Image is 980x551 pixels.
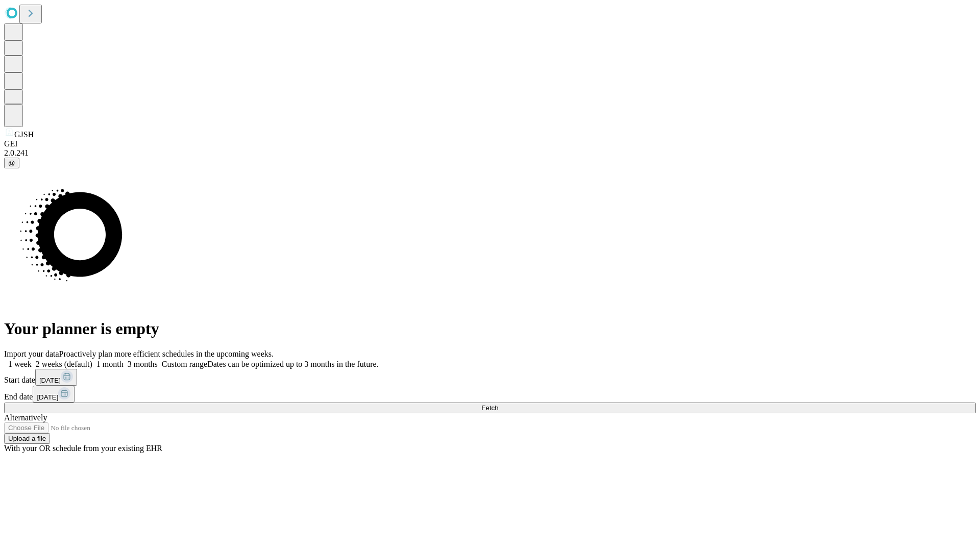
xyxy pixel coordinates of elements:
span: Proactively plan more efficient schedules in the upcoming weeks. [59,349,274,358]
div: Start date [4,369,976,386]
span: Dates can be optimized up to 3 months in the future. [207,360,378,368]
div: 2.0.241 [4,148,976,158]
span: 1 week [8,360,32,368]
span: 2 weeks (default) [36,360,92,368]
span: [DATE] [37,393,58,401]
span: 3 months [128,360,158,368]
button: [DATE] [35,369,77,386]
span: 1 month [96,360,124,368]
button: [DATE] [33,386,75,403]
span: Alternatively [4,413,47,422]
span: Custom range [162,360,207,368]
div: End date [4,386,976,403]
span: Import your data [4,349,59,358]
span: @ [8,159,15,167]
h1: Your planner is empty [4,319,976,338]
button: @ [4,158,19,168]
button: Fetch [4,403,976,413]
span: With your OR schedule from your existing EHR [4,444,162,453]
span: [DATE] [39,377,61,384]
div: GEI [4,139,976,148]
span: GJSH [14,130,34,139]
span: Fetch [481,404,498,412]
button: Upload a file [4,433,50,444]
